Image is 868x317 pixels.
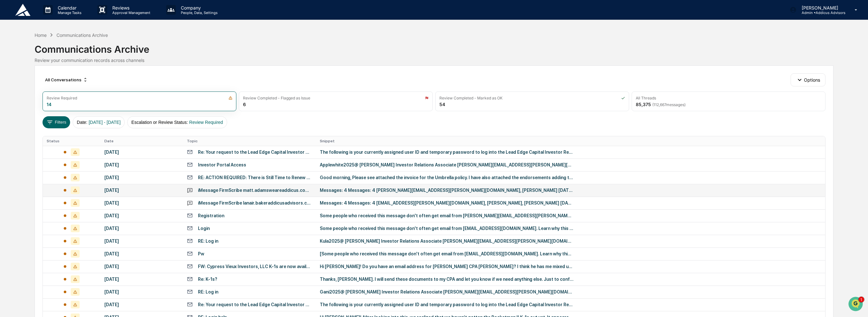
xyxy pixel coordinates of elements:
div: [DATE] [104,239,179,244]
div: [DATE] [104,175,179,180]
button: Start new chat [108,50,115,58]
div: FW: Cypress Vieux Investors, LLC K-1s are now available! [198,264,312,269]
img: icon [228,96,233,100]
span: Pylon [63,157,77,162]
div: 14 [47,102,51,107]
span: ( 112,667 messages) [652,102,686,107]
button: Date:[DATE] - [DATE] [73,116,125,128]
div: Registration [198,213,224,218]
a: 🖐️Preclearance [4,127,43,138]
div: Review Completed - Marked as OK [439,96,503,100]
th: Topic [183,136,316,146]
button: See all [98,69,115,77]
span: [DATE] - [DATE] [89,120,121,125]
th: Status [43,136,100,146]
div: Thanks, [PERSON_NAME]. I will send these documents to my CPA and let you know if we need anything... [320,277,574,282]
div: Pw [198,251,204,256]
div: Messages: 4 Messages: 4 [EMAIL_ADDRESS][PERSON_NAME][DOMAIN_NAME], [PERSON_NAME], [PERSON_NAME] [... [320,200,574,206]
img: Jack Rasmussen [6,97,16,107]
div: Re: Your request to the Lead Edge Capital Investor Reporting System [198,150,312,155]
div: Investor Portal Access [198,162,246,167]
p: Reviews [107,5,154,10]
div: Hi [PERSON_NAME]! Do you have an email address for [PERSON_NAME] CPA [PERSON_NAME]? I think he ha... [320,264,574,269]
div: [DATE] [104,264,179,269]
div: RE: Log in [198,289,218,294]
div: 🔎 [6,142,11,147]
div: Some people who received this message don't often get email from [EMAIL_ADDRESS][DOMAIN_NAME]. Le... [320,226,574,231]
div: [DATE] [104,162,179,167]
span: [DATE] [56,86,69,91]
button: Escalation or Review Status:Review Required [127,116,227,128]
div: Applewhite2025@ [PERSON_NAME] Investor Relations Associate [PERSON_NAME][EMAIL_ADDRESS][PERSON_NA... [320,162,574,167]
div: All Threads [636,96,656,100]
div: Good morning, Please see attached the invoice for the Umbrella policy. I have also attached the e... [320,175,574,180]
div: Gani2025@ [PERSON_NAME] Investor Relations Associate [PERSON_NAME][EMAIL_ADDRESS][PERSON_NAME][DO... [320,289,574,294]
a: Powered byPylon [45,157,77,162]
p: How can we help? [6,13,115,23]
div: Some people who received this message don't often get email from [PERSON_NAME][EMAIL_ADDRESS][PER... [320,213,574,218]
div: Kula2025@ [PERSON_NAME] Investor Relations Associate [PERSON_NAME][EMAIL_ADDRESS][PERSON_NAME][DO... [320,239,574,244]
span: • [53,103,55,108]
img: 1746055101610-c473b297-6a78-478c-a979-82029cc54cd1 [13,104,18,109]
p: [PERSON_NAME] [797,5,845,10]
div: Review Completed - Flagged as Issue [243,96,310,100]
button: Filters [43,116,70,128]
img: 1746055101610-c473b297-6a78-478c-a979-82029cc54cd1 [13,86,18,91]
div: [DATE] [104,188,179,193]
p: Company [176,5,221,10]
img: icon [425,96,429,100]
div: Home [35,32,47,38]
span: Preclearance [13,130,41,136]
div: 🗄️ [46,130,51,135]
div: [Some people who received this message don't often get email from [EMAIL_ADDRESS][DOMAIN_NAME]. L... [320,251,574,256]
a: 🔎Data Lookup [4,139,43,151]
div: 85,375 [636,102,686,107]
div: All Conversations [43,75,90,85]
div: Re: K-1s? [198,277,217,282]
img: icon [621,96,625,100]
img: Jack Rasmussen [6,80,16,90]
div: Communications Archive [35,38,833,55]
div: [DATE] [104,150,179,155]
div: 54 [439,102,445,107]
div: RE: ACTION REQUIRED: There is Still Time to Renew Your Coverage – 2025 Lion Street Group Personal... [198,175,312,180]
div: Start new chat [29,48,104,55]
span: [PERSON_NAME] [20,103,51,108]
div: iMessage FirmScribe lanair.bakeraddicusadvisors.coms Conversation with [PERSON_NAME] and [PERSON_... [198,200,312,206]
div: 🖐️ [6,130,11,135]
div: iMessage FirmScribe matt.adamsweareaddicus.coms Conversation with [PERSON_NAME] 4 Messages [198,188,312,193]
span: • [53,86,55,91]
div: The following is your currently assigned user ID and temporary password to log into the Lead Edge... [320,150,574,155]
div: The following is your currently assigned user ID and temporary password to log into the Lead Edge... [320,302,574,307]
div: [DATE] [104,277,179,282]
span: [PERSON_NAME] [20,86,51,91]
div: 6 [243,102,246,107]
p: Admin • Addicus Advisors [797,10,845,15]
span: [DATE] [56,103,69,108]
div: RE: Log in [198,239,218,244]
p: Approval Management [107,10,154,15]
p: People, Data, Settings [176,10,221,15]
div: [DATE] [104,251,179,256]
div: Review your communication records across channels [35,57,833,63]
span: Data Lookup [13,142,40,148]
div: [DATE] [104,200,179,206]
div: We're available if you need us! [29,55,87,60]
img: 1746055101610-c473b297-6a78-478c-a979-82029cc54cd1 [6,48,18,60]
img: logo [15,4,30,16]
div: Messages: 4 Messages: 4 [PERSON_NAME][EMAIL_ADDRESS][PERSON_NAME][DOMAIN_NAME], [PERSON_NAME] [DA... [320,188,574,193]
div: [DATE] [104,289,179,294]
p: Calendar [53,5,85,10]
th: Snippet [316,136,825,146]
input: Clear [16,29,105,35]
div: Past conversations [6,70,41,75]
div: Review Required [47,96,77,100]
div: [DATE] [104,302,179,307]
span: Attestations [52,130,79,136]
div: [DATE] [104,226,179,231]
div: Login [198,226,210,231]
button: Options [791,73,825,86]
span: Review Required [189,120,223,125]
